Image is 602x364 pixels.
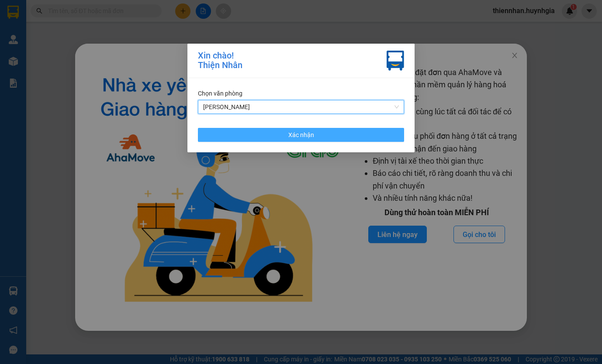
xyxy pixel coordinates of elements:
[198,89,404,98] div: Chọn văn phòng
[198,51,242,71] div: Xin chào! Thiện Nhân
[387,51,404,71] img: vxr-icon
[203,100,399,113] span: Phạm Ngũ Lão
[198,128,404,142] button: Xác nhận
[288,130,314,140] span: Xác nhận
